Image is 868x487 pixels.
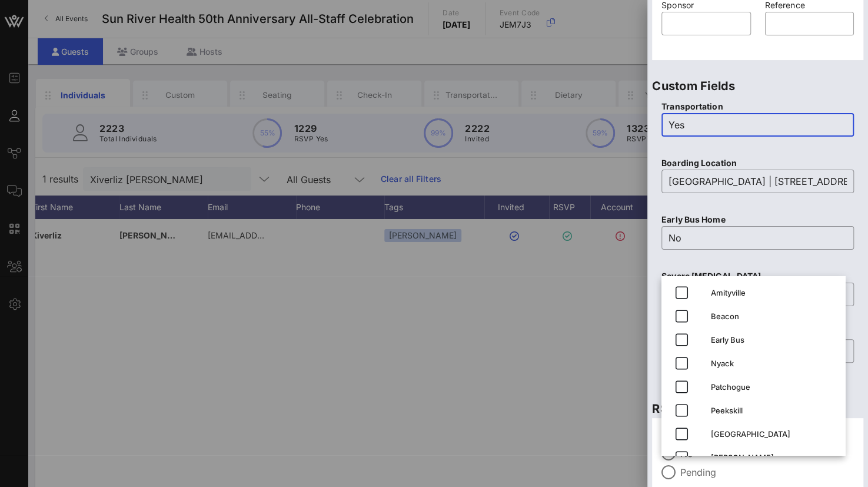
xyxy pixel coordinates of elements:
[711,453,836,462] div: [PERSON_NAME]
[711,406,836,415] div: Peekskill
[661,270,854,283] p: Severe [MEDICAL_DATA]
[652,399,863,418] p: RSVP
[711,429,836,439] div: [GEOGRAPHIC_DATA]
[661,213,854,226] p: Early Bus Home
[661,100,854,113] p: Transportation
[661,157,854,170] p: Boarding Location
[711,359,836,368] div: Nyack
[711,312,836,321] div: Beacon
[711,288,836,297] div: Amityville
[652,77,863,95] p: Custom Fields
[680,466,854,478] label: Pending
[711,382,836,392] div: Patchogue
[711,335,836,344] div: Early Bus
